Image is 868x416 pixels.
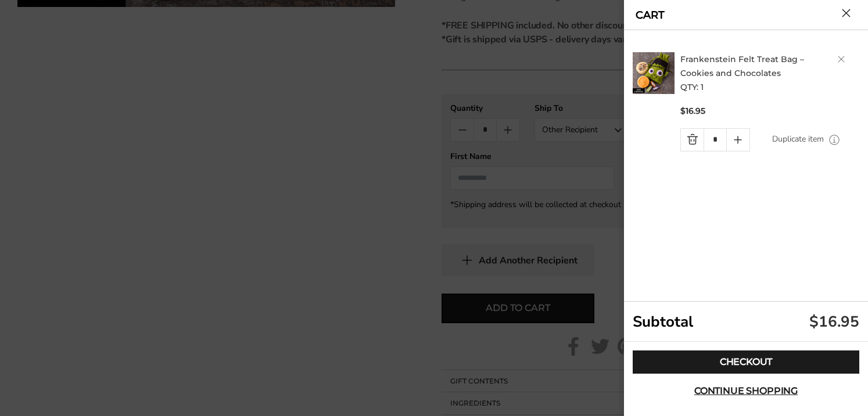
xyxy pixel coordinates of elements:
[842,9,851,17] button: Close cart
[633,379,859,403] button: Continue shopping
[772,133,824,146] a: Duplicate item
[9,372,120,407] iframe: Sign Up via Text for Offers
[624,302,868,342] div: Subtotal
[704,129,726,151] input: Quantity Input
[681,129,704,151] a: Quantity minus button
[680,106,705,117] span: $16.95
[809,312,859,332] div: $16.95
[636,10,665,20] a: CART
[633,52,675,94] img: C. Krueger's. image
[633,350,859,374] a: Checkout
[680,54,804,78] a: Frankenstein Felt Treat Bag – Cookies and Chocolates
[727,129,749,151] a: Quantity plus button
[838,56,845,63] a: Delete product
[680,52,863,94] h2: QTY: 1
[694,386,798,396] span: Continue shopping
